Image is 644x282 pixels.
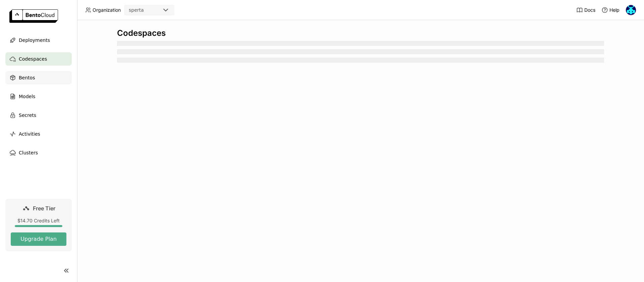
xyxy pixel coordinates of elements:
[5,33,72,47] a: Deployments
[5,127,72,141] a: Activities
[11,232,66,246] button: Upgrade Plan
[145,7,145,14] input: Selected sperta.
[19,74,35,82] span: Bentos
[9,9,58,23] img: logo
[19,111,36,119] span: Secrets
[584,7,595,13] span: Docs
[609,7,620,13] span: Help
[576,7,595,13] a: Docs
[19,92,35,100] span: Models
[19,55,47,63] span: Codespaces
[626,5,636,15] img: Yifu Diao
[5,146,72,159] a: Clusters
[5,52,72,66] a: Codespaces
[601,7,620,13] div: Help
[33,205,55,212] span: Free Tier
[117,28,604,38] div: Codespaces
[5,109,72,122] a: Secrets
[5,90,72,103] a: Models
[129,7,144,13] div: sperta
[19,130,40,138] span: Activities
[93,7,121,13] span: Organization
[11,218,66,224] div: $14.70 Credits Left
[19,36,50,44] span: Deployments
[5,199,72,251] a: Free Tier$14.70 Credits LeftUpgrade Plan
[5,71,72,84] a: Bentos
[19,149,38,157] span: Clusters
